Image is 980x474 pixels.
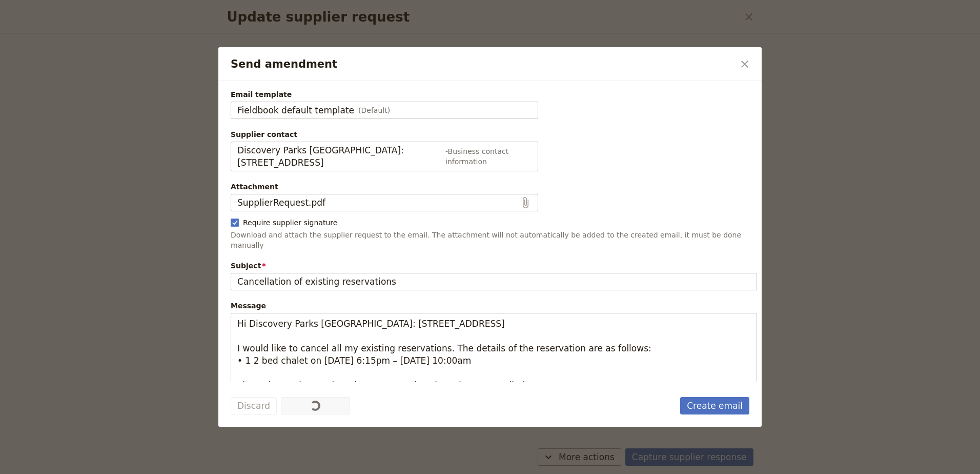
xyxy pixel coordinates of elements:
[231,397,277,414] button: Discard
[243,218,337,228] span: Require supplier signature
[231,56,734,72] h2: Send amendment
[358,105,390,115] span: (Default)
[231,301,757,311] span: Message
[231,273,757,290] input: Subject
[231,313,757,433] textarea: Message
[231,129,757,140] span: Supplier contact
[231,89,757,100] span: Email template
[231,194,538,211] button: Attachment
[680,397,749,414] a: Create email
[736,55,753,73] button: Close dialog
[237,144,443,169] span: Discovery Parks [GEOGRAPHIC_DATA]: [STREET_ADDRESS]
[445,146,532,167] span: - Business contact information
[231,230,757,250] p: Download and attach the supplier request to the email. The attachment will not automatically be a...
[231,182,757,192] span: Attachment
[237,104,354,116] span: Fieldbook default template
[231,261,757,271] span: Subject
